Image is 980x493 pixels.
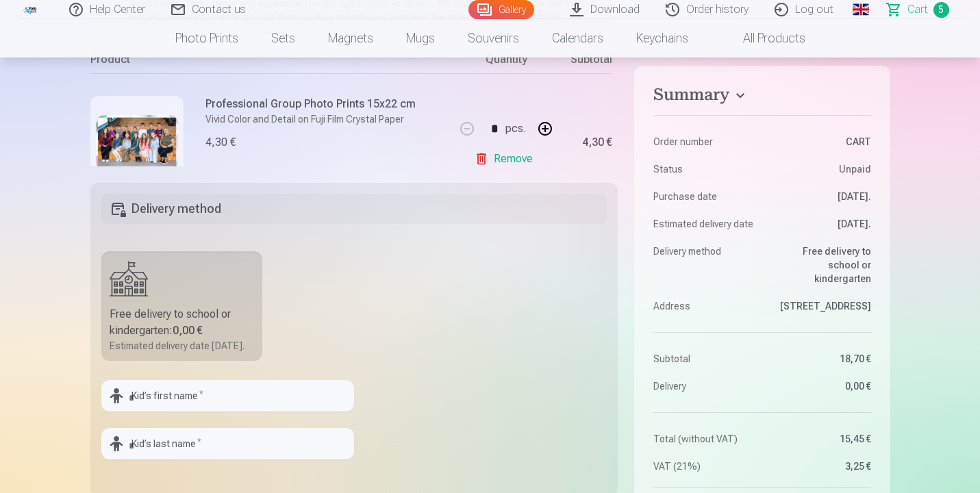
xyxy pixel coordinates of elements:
a: Mugs [390,19,451,58]
dd: 15,45 € [769,432,871,446]
dt: Address [653,299,755,313]
div: Subtotal [557,51,612,73]
button: Summary [653,85,870,110]
span: Unpaid [839,162,871,176]
div: Quantity [455,51,557,73]
a: Calendars [536,19,620,58]
dd: [DATE]. [769,217,871,231]
dt: Estimated delivery date [653,217,755,231]
a: Photo prints [159,19,255,58]
dd: 3,25 € [769,459,871,473]
div: pcs. [505,112,526,145]
a: Magnets [312,19,390,58]
dt: Purchase date [653,190,755,203]
dd: CART [769,135,871,149]
dd: [DATE]. [769,190,871,203]
a: All products [705,19,822,58]
p: Vivid Color and Detail on Fuji Film Crystal Paper [205,112,416,126]
dt: Total (without VAT) [653,432,755,446]
dt: Order number [653,135,755,149]
dt: Subtotal [653,352,755,366]
dt: Delivery method [653,244,755,286]
img: /fa1 [23,5,38,14]
div: 4,30 € [582,138,612,147]
b: 0,00 € [173,324,203,337]
h6: Professional Group Photo Prints 15x22 cm [205,96,416,112]
dt: Status [653,162,755,176]
dt: Delivery [653,379,755,393]
dd: Free delivery to school or kindergarten [769,244,871,286]
span: Сart [907,1,928,18]
dd: 0,00 € [769,379,871,393]
div: Estimated delivery date [DATE]. [110,339,255,353]
dt: VAT (21%) [653,459,755,473]
div: 4,30 € [205,134,236,151]
dd: [STREET_ADDRESS] [769,299,871,313]
h5: Delivery method [101,194,607,224]
a: Souvenirs [451,19,536,58]
div: Free delivery to school or kindergarten : [110,306,255,339]
span: 5 [933,2,949,18]
a: Keychains [620,19,705,58]
a: Sets [255,19,312,58]
div: Product [90,51,455,73]
dd: 18,70 € [769,352,871,366]
a: Remove [475,145,538,173]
